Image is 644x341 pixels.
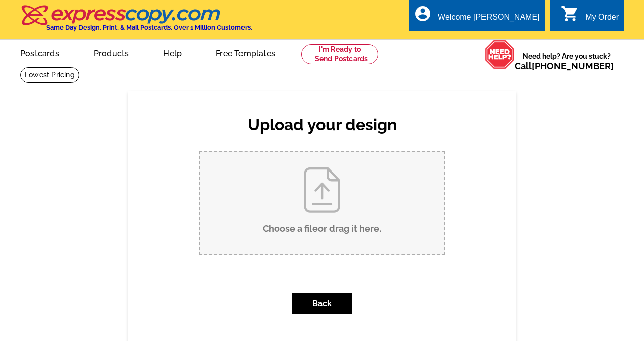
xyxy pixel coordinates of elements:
img: help [485,40,515,69]
a: Products [77,41,145,64]
a: Same Day Design, Print, & Mail Postcards. Over 1 Million Customers. [20,12,252,31]
a: Postcards [4,41,75,64]
iframe: LiveChat chat widget [503,309,644,341]
div: My Order [585,13,619,27]
h2: Upload your design [189,115,455,134]
i: shopping_cart [561,5,579,23]
a: shopping_cart My Order [561,11,619,24]
a: [PHONE_NUMBER] [532,61,614,71]
i: account_circle [414,5,432,23]
h4: Same Day Design, Print, & Mail Postcards. Over 1 Million Customers. [46,24,252,31]
a: Free Templates [200,41,291,64]
span: Need help? Are you stuck? [515,51,619,71]
button: Back [292,293,352,314]
div: Welcome [PERSON_NAME] [438,13,539,27]
a: Help [147,41,198,64]
span: Call [515,61,614,71]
